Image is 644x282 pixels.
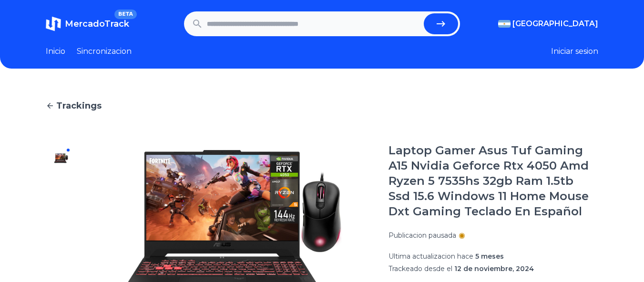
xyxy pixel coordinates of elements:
a: Trackings [46,99,598,112]
a: Inicio [46,46,65,57]
button: [GEOGRAPHIC_DATA] [498,18,598,30]
span: Trackings [56,99,102,112]
a: MercadoTrackBETA [46,16,129,31]
span: Ultima actualizacion hace [388,252,473,261]
a: Sincronizacion [77,46,132,57]
h1: Laptop Gamer Asus Tuf Gaming A15 Nvidia Geforce Rtx 4050 Amd Ryzen 5 7535hs 32gb Ram 1.5tb Ssd 15... [388,143,598,219]
img: Argentina [498,20,511,28]
img: Laptop Gamer Asus Tuf Gaming A15 Nvidia Geforce Rtx 4050 Amd Ryzen 5 7535hs 32gb Ram 1.5tb Ssd 15... [53,242,69,257]
span: [GEOGRAPHIC_DATA] [512,18,598,30]
span: MercadoTrack [65,19,129,29]
span: 5 meses [475,252,504,261]
img: Laptop Gamer Asus Tuf Gaming A15 Nvidia Geforce Rtx 4050 Amd Ryzen 5 7535hs 32gb Ram 1.5tb Ssd 15... [53,151,69,166]
span: 12 de noviembre, 2024 [454,264,534,273]
span: BETA [114,10,137,19]
img: Laptop Gamer Asus Tuf Gaming A15 Nvidia Geforce Rtx 4050 Amd Ryzen 5 7535hs 32gb Ram 1.5tb Ssd 15... [53,181,69,196]
img: MercadoTrack [46,16,61,31]
span: Trackeado desde el [388,264,452,273]
img: Laptop Gamer Asus Tuf Gaming A15 Nvidia Geforce Rtx 4050 Amd Ryzen 5 7535hs 32gb Ram 1.5tb Ssd 15... [53,211,69,227]
button: Iniciar sesion [551,46,598,57]
p: Publicacion pausada [388,231,456,240]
